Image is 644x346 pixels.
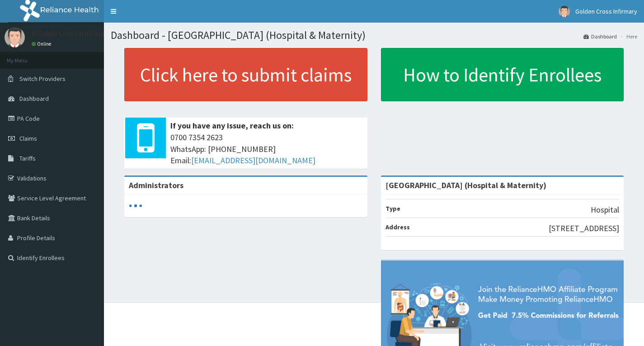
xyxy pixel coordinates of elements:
a: Online [32,41,53,47]
b: Address [385,223,410,231]
span: Golden Cross Infirmary [575,7,637,15]
p: [STREET_ADDRESS] [549,223,619,234]
b: Administrators [129,180,183,190]
a: Dashboard [583,33,617,40]
li: Here [618,33,637,40]
img: User Image [559,6,570,17]
a: [EMAIL_ADDRESS][DOMAIN_NAME] [191,155,315,166]
p: Hospital [591,204,619,216]
strong: [GEOGRAPHIC_DATA] (Hospital & Maternity) [385,180,546,190]
p: Golden Cross Infirmary [32,29,111,38]
span: 0700 7354 2623 WhatsApp: [PHONE_NUMBER] Email: [170,132,363,166]
a: Click here to submit claims [124,48,367,101]
span: Switch Providers [19,75,66,83]
b: Type [385,204,400,213]
a: How to Identify Enrollees [381,48,624,101]
h1: Dashboard - [GEOGRAPHIC_DATA] (Hospital & Maternity) [111,29,637,41]
span: Claims [19,134,37,142]
img: User Image [5,27,25,47]
svg: audio-loading [129,199,142,213]
span: Dashboard [19,95,49,103]
b: If you have any issue, reach us on: [170,120,294,131]
span: Tariffs [19,154,36,162]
